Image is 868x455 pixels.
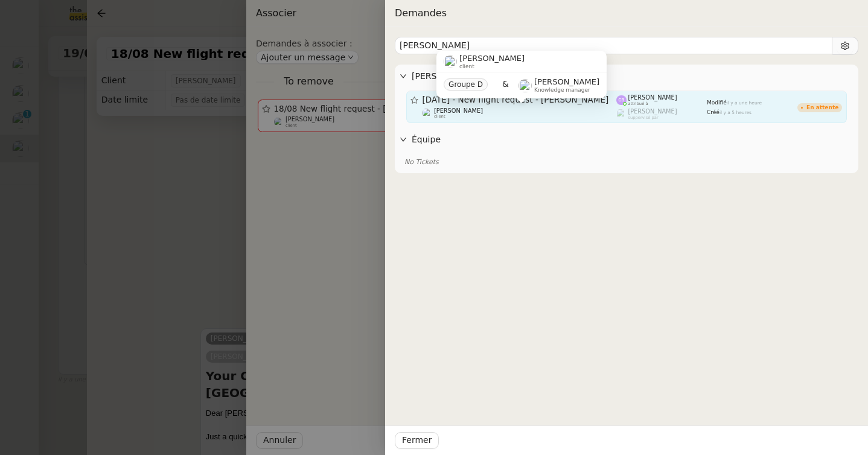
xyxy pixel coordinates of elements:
span: il y a 5 heures [720,110,752,115]
app-user-label: attribué à [616,94,707,106]
span: il y a une heure [727,100,762,106]
span: Modifié [707,100,727,106]
span: [PERSON_NAME] [434,107,483,114]
span: client [434,114,445,119]
span: & [502,77,509,93]
input: Ticket à associer [395,37,832,54]
app-user-label: Knowledge manager [519,77,599,93]
span: [PERSON_NAME] [628,94,677,101]
button: Fermer [395,432,439,449]
img: users%2FoFdbodQ3TgNoWt9kP3GXAs5oaCq1%2Favatar%2Fprofile-pic.png [519,79,532,92]
div: En attente [806,105,838,110]
img: users%2FoFdbodQ3TgNoWt9kP3GXAs5oaCq1%2Favatar%2Fprofile-pic.png [616,109,627,119]
span: [PERSON_NAME] [534,77,599,86]
img: users%2FC9SBsJ0duuaSgpQFj5LgoEX8n0o2%2Favatar%2Fec9d51b8-9413-4189-adfb-7be4d8c96a3c [423,108,433,118]
span: Équipe [412,133,854,147]
span: Créé [707,109,720,115]
img: svg [616,95,627,106]
span: [PERSON_NAME] [628,108,677,115]
span: Demandes [395,7,447,19]
span: client [459,63,474,70]
span: [PERSON_NAME] [459,54,525,63]
span: Fermer [402,433,432,447]
span: suppervisé par [628,115,659,120]
div: [PERSON_NAME] [395,65,858,88]
app-user-label: suppervisé par [616,108,707,120]
app-user-detailed-label: client [423,107,617,119]
span: attribué à [628,101,648,106]
span: Knowledge manager [534,87,590,94]
nz-tag: Groupe D [444,78,488,91]
img: users%2FC9SBsJ0duuaSgpQFj5LgoEX8n0o2%2Favatar%2Fec9d51b8-9413-4189-adfb-7be4d8c96a3c [444,55,457,68]
span: [PERSON_NAME] [412,69,854,83]
div: Équipe [395,128,858,151]
span: [DATE] - New flight request - [PERSON_NAME] [423,96,617,104]
span: No Tickets [404,158,439,166]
